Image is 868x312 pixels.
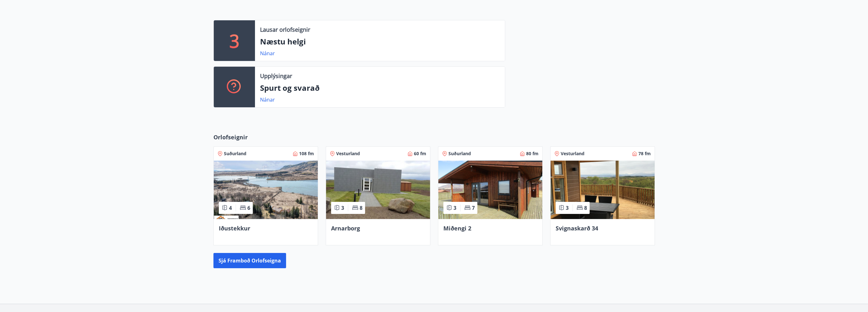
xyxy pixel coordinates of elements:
p: Upplýsingar [260,72,292,80]
span: 3 [341,204,344,211]
a: Nánar [260,96,275,103]
span: Arnarborg [331,224,360,232]
span: 8 [584,204,587,211]
span: 4 [229,204,232,211]
img: Paella dish [326,161,430,219]
span: 60 fm [414,150,426,157]
img: Paella dish [214,161,318,219]
span: Suðurland [448,150,471,157]
span: Vesturland [561,150,584,157]
span: Svignaskarð 34 [556,224,598,232]
button: Sjá framboð orlofseigna [213,253,286,268]
span: 3 [454,204,456,211]
p: Spurt og svarað [260,83,500,93]
img: Paella dish [551,161,655,219]
a: Nánar [260,50,275,57]
span: 8 [360,204,362,211]
span: 6 [247,204,250,211]
span: Iðustekkur [219,224,250,232]
span: 78 fm [638,150,651,157]
p: Lausar orlofseignir [260,25,310,34]
span: Suðurland [224,150,246,157]
span: 7 [472,204,475,211]
img: Paella dish [438,161,542,219]
span: 108 fm [299,150,314,157]
span: Orlofseignir [213,133,248,141]
span: Vesturland [336,150,360,157]
span: 80 fm [526,150,538,157]
span: 3 [566,204,569,211]
span: Miðengi 2 [443,224,471,232]
p: 3 [229,29,239,53]
p: Næstu helgi [260,36,500,47]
